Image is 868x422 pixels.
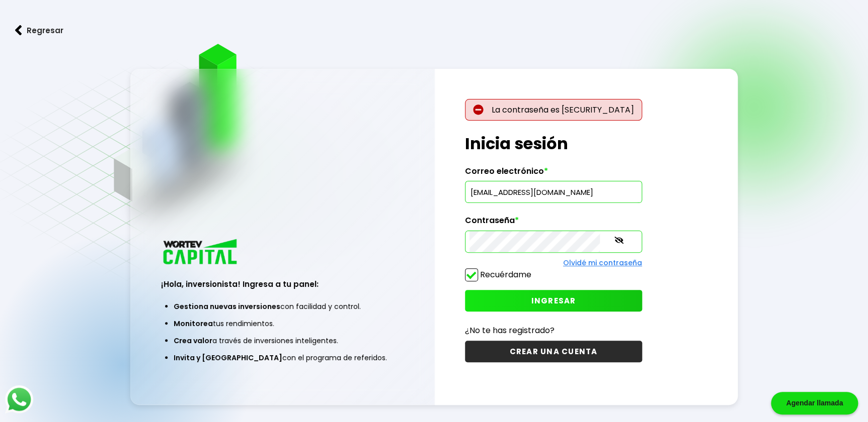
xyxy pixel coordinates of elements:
li: con el programa de referidos. [174,349,391,366]
span: Monitorea [174,319,213,329]
label: Correo electrónico [465,166,642,181]
button: INGRESAR [465,290,642,311]
button: CREAR UNA CUENTA [465,341,642,362]
input: hola@wortev.capital [469,181,638,202]
a: Olvidé mi contraseña [563,258,642,268]
img: error-circle.027baa21.svg [473,104,484,115]
li: tus rendimientos. [174,315,391,332]
img: logo_wortev_capital [161,238,241,267]
span: Crea valor [174,336,212,346]
li: a través de inversiones inteligentes. [174,332,391,349]
div: Agendar llamada [771,392,858,414]
img: logos_whatsapp-icon.242b2217.svg [5,385,33,413]
label: Contraseña [465,216,642,231]
img: flecha izquierda [15,25,22,36]
p: ¿No te has registrado? [465,324,642,337]
li: con facilidad y control. [174,298,391,315]
span: Invita y [GEOGRAPHIC_DATA] [174,353,282,363]
label: Recuérdame [480,269,531,280]
a: ¿No te has registrado?CREAR UNA CUENTA [465,324,642,362]
p: La contraseña es [SECURITY_DATA] [465,99,642,121]
span: INGRESAR [531,295,576,306]
span: Gestiona nuevas inversiones [174,301,280,311]
h3: ¡Hola, inversionista! Ingresa a tu panel: [161,278,404,290]
h1: Inicia sesión [465,132,642,156]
